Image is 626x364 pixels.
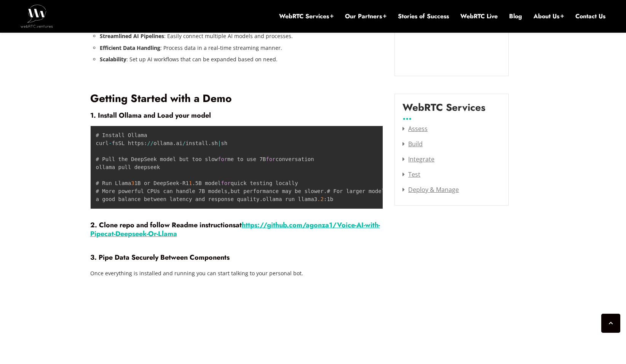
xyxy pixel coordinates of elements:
span: / [150,140,153,146]
span: for [266,156,275,162]
span: for [221,180,230,186]
span: . [259,196,262,202]
h4: at [90,221,383,238]
span: | [218,140,221,146]
a: Test [402,170,420,179]
a: WebRTC Live [460,12,498,21]
img: WebRTC.ventures [21,5,53,27]
a: Contact Us [575,12,605,21]
strong: 2. Clone repo and follow Readme instructions [90,220,236,230]
span: : [144,140,147,146]
span: for [218,156,227,162]
span: - [179,180,182,186]
li: : Easily connect multiple AI models and processes. [100,30,383,42]
span: : [324,196,327,202]
a: Stories of Success [398,12,449,21]
p: Once everything is installed and running you can start talking to your personal bot. [90,268,383,279]
strong: Scalability [100,56,126,63]
a: Deploy & Manage [402,185,459,194]
h2: Getting Started with a Demo [90,92,383,105]
a: github [267,220,287,230]
strong: 1. Install Ollama and Load your model [90,110,211,120]
a: About Us [533,12,564,21]
strong: Streamlined AI Pipelines [100,32,164,40]
code: # Install Ollama curl fsSL https ollama ai install sh sh # Pull the DeepSeek model but too slow m... [96,132,571,202]
span: . [173,140,176,146]
label: WebRTC Services [402,102,485,119]
span: .2 [317,196,324,202]
a: Our Partners [345,12,386,21]
strong: Efficient Data Handling [100,44,160,51]
span: 3 [131,180,134,186]
span: / [182,140,185,146]
span: . [208,140,211,146]
span: 1 [189,180,192,186]
a: Blog [509,12,522,21]
a: .com/agonza1/Voice-AI-with-Pipecat-Deepseek-Or-Llama [90,220,380,238]
span: - [109,140,112,146]
a: Build [402,140,423,148]
strong: 3. Pipe Data Securely Between Components [90,252,230,262]
li: : Process data in a real-time streaming manner. [100,42,383,54]
span: , [227,188,230,194]
a: https:// [242,220,267,230]
a: WebRTC Services [279,12,334,21]
li: : Set up AI workflows that can be expanded based on need. [100,54,383,65]
a: Integrate [402,155,434,163]
span: . [324,188,327,194]
a: Assess [402,125,428,133]
span: . [192,180,195,186]
span: / [147,140,150,146]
